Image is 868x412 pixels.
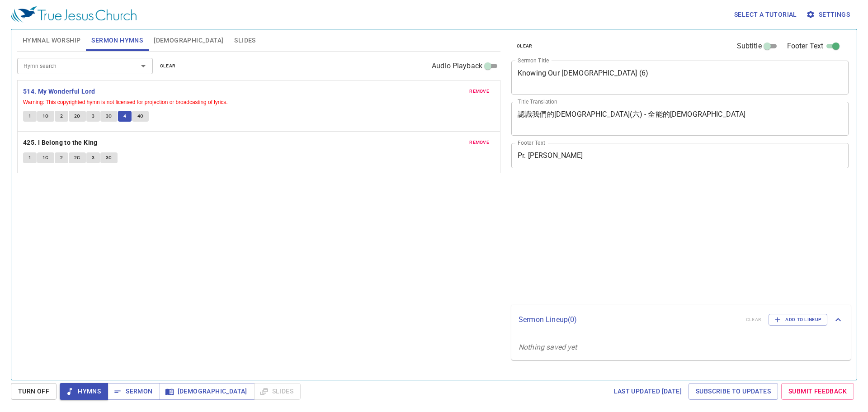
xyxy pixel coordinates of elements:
button: 2 [55,152,68,163]
button: 2C [69,111,86,122]
button: 1C [37,111,54,122]
span: 4 [123,112,126,120]
button: remove [464,86,495,97]
button: 1C [37,152,54,163]
span: Submit Feedback [788,386,847,397]
span: 2C [74,154,80,162]
button: 3C [100,111,118,122]
button: Sermon [108,383,160,400]
span: Hymnal Worship [23,35,81,46]
span: remove [469,138,489,147]
button: Add to Lineup [769,314,827,326]
span: 1C [42,154,49,162]
span: Footer Text [787,41,824,52]
button: 3 [86,152,100,163]
span: 1C [42,112,49,120]
button: 1 [23,111,37,122]
span: Last updated [DATE] [613,386,682,397]
button: [DEMOGRAPHIC_DATA] [160,383,255,400]
div: Sermon Lineup(0)clearAdd to Lineup [511,305,851,335]
button: 514. My Wonderful Lord [23,86,97,97]
span: 3C [106,112,112,120]
button: clear [511,41,538,52]
button: 2 [55,111,68,122]
a: Subscribe to Updates [689,383,778,400]
textarea: Knowing Our [DEMOGRAPHIC_DATA] (6) [518,69,842,86]
span: 2 [60,154,63,162]
span: 3C [106,154,112,162]
span: Select a tutorial [734,9,797,20]
span: Sermon Hymns [91,35,143,46]
button: clear [155,61,181,71]
span: Add to Lineup [774,316,821,324]
button: Select a tutorial [731,6,801,23]
button: 2C [69,152,86,163]
button: 3C [100,152,118,163]
span: Sermon [115,386,152,397]
button: 4 [118,111,132,122]
button: Turn Off [11,383,57,400]
span: Audio Playback [432,61,482,71]
button: 1 [23,152,37,163]
span: 3 [92,112,94,120]
span: 3 [92,154,94,162]
button: 3 [86,111,100,122]
span: Settings [808,9,850,20]
span: 4C [137,112,144,120]
span: clear [517,42,533,50]
span: Hymns [67,386,101,397]
span: 2C [74,112,80,120]
button: 4C [132,111,149,122]
button: remove [464,137,495,148]
span: remove [469,87,489,95]
button: Hymns [60,383,108,400]
span: Subtitle [737,41,762,52]
iframe: from-child [508,178,782,301]
b: 425. I Belong to the King [23,137,98,148]
button: 425. I Belong to the King [23,137,99,148]
button: Open [137,60,150,72]
span: [DEMOGRAPHIC_DATA] [154,35,223,46]
span: [DEMOGRAPHIC_DATA] [167,386,247,397]
small: Warning: This copyrighted hymn is not licensed for projection or broadcasting of lyrics. [23,99,228,105]
span: Slides [234,35,255,46]
span: 1 [28,154,31,162]
p: Sermon Lineup ( 0 ) [519,314,739,325]
span: Subscribe to Updates [696,386,771,397]
textarea: 認識我們的[DEMOGRAPHIC_DATA](六) - 全能的[DEMOGRAPHIC_DATA] [518,110,842,127]
b: 514. My Wonderful Lord [23,86,95,97]
i: Nothing saved yet [519,343,577,351]
span: 2 [60,112,63,120]
span: clear [160,62,176,70]
span: 1 [28,112,31,120]
a: Submit Feedback [781,383,854,400]
img: True Jesus Church [11,6,137,23]
span: Turn Off [18,386,49,397]
a: Last updated [DATE] [610,383,685,400]
button: Settings [804,6,854,23]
